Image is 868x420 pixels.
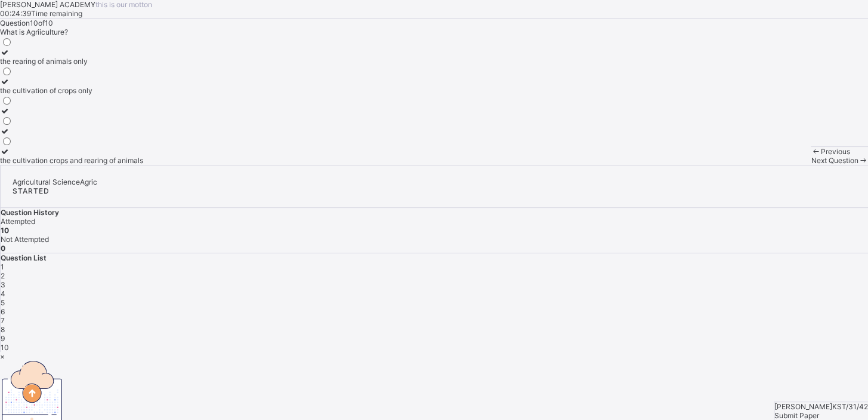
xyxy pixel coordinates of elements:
span: 6 [1,307,5,316]
span: KST/31/42 [832,402,868,411]
span: Agric [80,177,97,186]
b: 0 [1,244,5,253]
span: 8 [1,325,5,334]
span: Attempted [1,217,35,226]
span: 3 [1,280,5,289]
span: Time remaining [31,9,82,18]
span: Agricultural Science [13,177,80,186]
span: 9 [1,334,5,343]
span: 2 [1,271,5,280]
span: Next Question [811,156,858,165]
span: STARTED [13,186,50,195]
span: 7 [1,316,5,325]
span: Question History [1,208,59,217]
b: 10 [1,226,9,235]
span: 5 [1,298,5,307]
span: 1 [1,262,4,271]
span: Not Attempted [1,235,49,244]
span: [PERSON_NAME] [774,402,832,411]
span: 4 [1,289,5,298]
span: Submit Paper [774,411,819,420]
span: 10 [1,343,9,352]
span: Previous [821,147,850,156]
span: Question List [1,253,47,262]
